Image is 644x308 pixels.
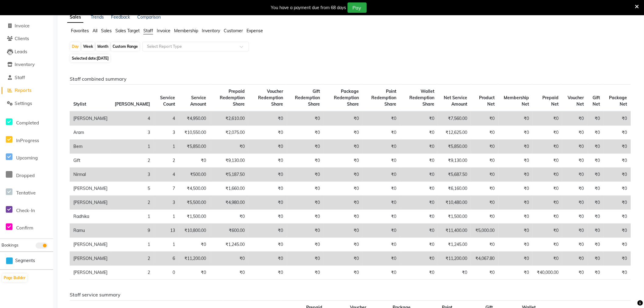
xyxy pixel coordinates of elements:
[533,126,562,140] td: ₹0
[224,28,243,33] span: Customer
[179,238,210,252] td: ₹0
[248,111,287,126] td: ₹0
[16,120,39,126] span: Completed
[210,111,248,126] td: ₹2,610.00
[542,95,558,107] span: Prepaid Net
[499,111,533,126] td: ₹0
[287,168,324,182] td: ₹0
[154,252,179,266] td: 6
[587,238,604,252] td: ₹0
[16,173,35,178] span: Dropped
[348,2,367,13] button: Pay
[154,126,179,140] td: 3
[533,140,562,154] td: ₹0
[210,224,248,238] td: ₹600.00
[160,95,175,107] span: Service Count
[471,168,498,182] td: ₹0
[82,42,95,51] div: Week
[499,182,533,196] td: ₹0
[587,196,604,210] td: ₹0
[438,266,471,280] td: ₹0
[371,89,396,107] span: Point Redemption Share
[562,126,587,140] td: ₹0
[562,224,587,238] td: ₹0
[287,266,324,280] td: ₹0
[471,111,498,126] td: ₹0
[400,182,438,196] td: ₹0
[220,89,245,107] span: Prepaid Redemption Share
[499,210,533,224] td: ₹0
[400,238,438,252] td: ₹0
[499,140,533,154] td: ₹0
[111,154,154,168] td: 2
[154,196,179,210] td: 3
[287,238,324,252] td: ₹0
[533,266,562,280] td: ₹40,000.00
[324,238,362,252] td: ₹0
[179,224,210,238] td: ₹10,800.00
[70,154,111,168] td: Gift
[179,266,210,280] td: ₹0
[111,140,154,154] td: 1
[324,196,362,210] td: ₹0
[179,182,210,196] td: ₹4,500.00
[587,140,604,154] td: ₹0
[562,266,587,280] td: ₹0
[471,266,498,280] td: ₹0
[111,182,154,196] td: 5
[438,196,471,210] td: ₹10,480.00
[248,182,287,196] td: ₹0
[111,252,154,266] td: 2
[174,28,198,33] span: Membership
[16,138,39,143] span: InProgress
[400,252,438,266] td: ₹0
[115,28,140,33] span: Sales Target
[471,238,498,252] td: ₹0
[210,154,248,168] td: ₹9,130.00
[499,266,533,280] td: ₹0
[70,111,111,126] td: [PERSON_NAME]
[499,154,533,168] td: ₹0
[533,238,562,252] td: ₹0
[179,168,210,182] td: ₹500.00
[111,168,154,182] td: 3
[587,111,604,126] td: ₹0
[587,126,604,140] td: ₹0
[2,243,18,247] span: Bookings
[604,168,631,182] td: ₹0
[15,75,25,80] span: Staff
[400,126,438,140] td: ₹0
[70,210,111,224] td: Radhika
[70,252,111,266] td: [PERSON_NAME]
[210,182,248,196] td: ₹1,660.00
[15,23,30,29] span: Invoice
[568,95,584,107] span: Voucher Net
[71,28,89,33] span: Favorites
[247,28,263,33] span: Expense
[70,182,111,196] td: [PERSON_NAME]
[70,292,631,298] h6: Staff service summary
[202,28,220,33] span: Inventory
[111,111,154,126] td: 4
[248,196,287,210] td: ₹0
[499,168,533,182] td: ₹0
[96,42,110,51] div: Month
[70,238,111,252] td: [PERSON_NAME]
[179,210,210,224] td: ₹1,500.00
[587,252,604,266] td: ₹0
[533,252,562,266] td: ₹0
[400,154,438,168] td: ₹0
[362,154,400,168] td: ₹0
[210,238,248,252] td: ₹1,245.00
[324,266,362,280] td: ₹0
[67,12,83,23] a: Sales
[587,154,604,168] td: ₹0
[533,154,562,168] td: ₹0
[111,42,139,51] div: Custom Range
[154,210,179,224] td: 1
[16,155,38,161] span: Upcoming
[190,95,206,107] span: Service Amount
[562,111,587,126] td: ₹0
[137,14,161,20] a: Comparison
[533,111,562,126] td: ₹0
